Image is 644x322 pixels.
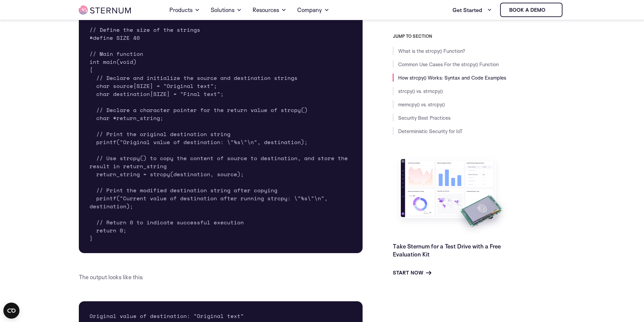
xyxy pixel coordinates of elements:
[211,1,242,19] a: Solutions
[3,303,19,319] button: Open CMP widget
[398,101,445,108] a: memcpy() vs. strcpy()
[398,88,443,94] a: strcpy() vs. strncpy()
[393,33,565,39] h3: JUMP TO SECTION
[79,6,131,14] img: sternum iot
[393,269,431,277] a: Start Now
[398,75,506,81] a: How strcpy() Works: Syntax and Code Examples
[398,128,463,134] a: Deterministic Security for IoT
[548,7,553,13] img: sternum iot
[253,1,286,19] a: Resources
[500,3,562,17] a: Book a demo
[398,115,450,121] a: Security Best Practices
[297,1,329,19] a: Company
[393,243,501,258] a: Take Sternum for a Test Drive with a Free Evaluation Kit
[398,48,465,54] a: What is the strcpy() Function?
[398,61,499,68] a: Common Use Cases For the strcpy() Function
[452,3,492,17] a: Get Started
[393,154,510,237] img: Take Sternum for a Test Drive with a Free Evaluation Kit
[169,1,200,19] a: Products
[79,272,363,283] p: The output looks like this:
